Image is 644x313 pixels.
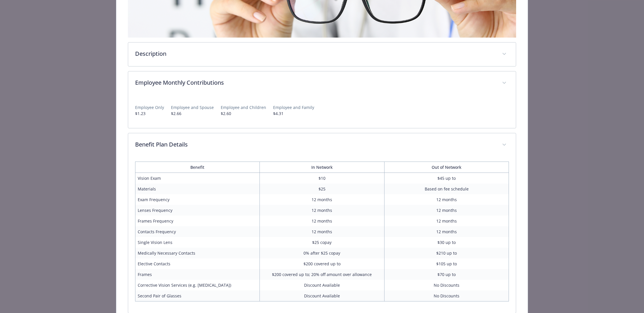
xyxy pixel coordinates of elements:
[128,71,516,95] div: Employee Monthly Contributions
[135,237,260,248] td: Single Vision Lens
[260,226,384,237] td: 12 months
[135,194,260,205] td: Exam Frequency
[273,104,314,110] p: Employee and Family
[273,110,314,116] p: $4.31
[260,205,384,216] td: 12 months
[135,162,260,173] th: Benefit
[135,226,260,237] td: Contacts Frequency
[135,49,495,58] p: Description
[384,258,509,269] td: $105 up to
[135,269,260,280] td: Frames
[260,290,384,301] td: Discount Available
[384,226,509,237] td: 12 months
[135,216,260,226] td: Frames Frequency
[135,248,260,258] td: Medically Necessary Contacts
[384,280,509,290] td: No Discounts
[384,216,509,226] td: 12 months
[260,162,384,173] th: In Network
[171,104,214,110] p: Employee and Spouse
[128,42,516,66] div: Description
[260,248,384,258] td: 0% after $25 copay
[384,290,509,301] td: No Discounts
[128,133,516,157] div: Benefit Plan Details
[135,290,260,301] td: Second Pair of Glasses
[128,157,516,313] div: Benefit Plan Details
[384,237,509,248] td: $30 up to
[135,173,260,184] td: Vision Exam
[260,237,384,248] td: $25 copay
[135,205,260,216] td: Lenses Frequency
[221,110,266,116] p: $2.60
[135,184,260,194] td: Materials
[384,194,509,205] td: 12 months
[384,162,509,173] th: Out of Network
[260,184,384,194] td: $25
[135,258,260,269] td: Elective Contacts
[384,184,509,194] td: Based on fee schedule
[260,194,384,205] td: 12 months
[171,110,214,116] p: $2.66
[135,104,164,110] p: Employee Only
[384,205,509,216] td: 12 months
[384,269,509,280] td: $70 up to
[135,280,260,290] td: Corrective Vision Services (e.g. [MEDICAL_DATA])
[384,173,509,184] td: $45 up to
[128,95,516,128] div: Employee Monthly Contributions
[221,104,266,110] p: Employee and Children
[135,110,164,116] p: $1.23
[260,216,384,226] td: 12 months
[260,280,384,290] td: Discount Available
[135,78,495,87] p: Employee Monthly Contributions
[260,258,384,269] td: $200 covered up to
[260,173,384,184] td: $10
[260,269,384,280] td: $200 covered up to; 20% off amount over allowance
[135,140,495,149] p: Benefit Plan Details
[384,248,509,258] td: $210 up to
